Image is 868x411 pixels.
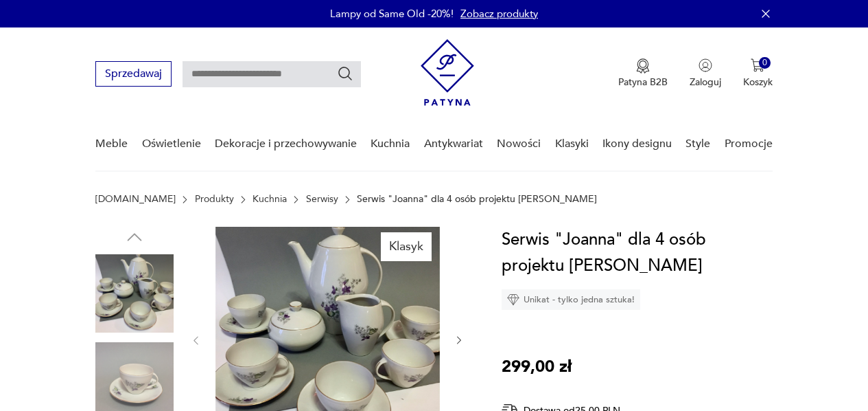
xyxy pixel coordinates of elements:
[95,61,172,87] button: Sprzedawaj
[751,58,764,72] img: Ikona koszyka
[618,58,668,89] a: Ikona medaluPatyna B2B
[743,58,773,89] button: 0Koszyk
[555,118,589,170] a: Klasyki
[759,57,771,69] div: 0
[460,7,538,21] a: Zobacz produkty
[253,194,287,205] a: Kuchnia
[371,118,410,170] a: Kuchnia
[357,194,597,205] p: Serwis "Joanna" dla 4 osób projektu [PERSON_NAME]
[337,65,353,82] button: Szukaj
[95,118,128,170] a: Meble
[421,39,474,106] img: Patyna - sklep z meblami i dekoracjami vintage
[381,232,432,261] div: Klasyk
[195,194,234,205] a: Produkty
[95,70,172,80] a: Sprzedawaj
[725,118,773,170] a: Promocje
[95,254,174,333] img: Zdjęcie produktu Serwis "Joanna" dla 4 osób projektu Wincentego Potackiego
[618,58,668,89] button: Patyna B2B
[685,118,710,170] a: Style
[215,118,357,170] a: Dekoracje i przechowywanie
[142,118,201,170] a: Oświetlenie
[330,7,454,21] p: Lampy od Same Old -20%!
[699,58,712,72] img: Ikonka użytkownika
[636,58,650,74] img: Ikona medalu
[306,194,338,205] a: Serwisy
[602,118,672,170] a: Ikony designu
[743,76,773,89] p: Koszyk
[95,194,176,205] a: [DOMAIN_NAME]
[502,289,640,310] div: Unikat - tylko jedna sztuka!
[497,118,541,170] a: Nowości
[618,76,668,89] p: Patyna B2B
[690,76,721,89] p: Zaloguj
[424,118,483,170] a: Antykwariat
[690,58,721,89] button: Zaloguj
[507,293,519,306] img: Ikona diamentu
[502,227,773,279] h1: Serwis "Joanna" dla 4 osób projektu [PERSON_NAME]
[502,354,572,380] p: 299,00 zł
